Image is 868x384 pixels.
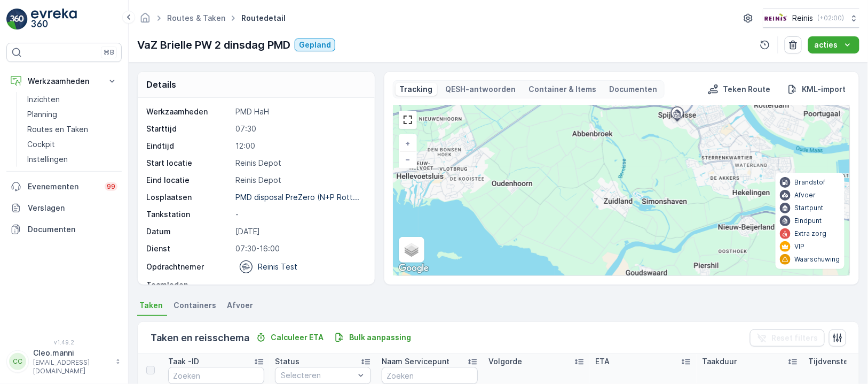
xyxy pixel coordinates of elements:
[146,78,176,91] p: Details
[6,197,122,219] a: Verslagen
[104,48,114,57] p: ⌘B
[23,122,122,137] a: Routes en Taken
[809,356,851,367] p: Tijdvenster
[27,94,60,105] p: Inzichten
[6,348,122,375] button: CCCleo.manni[EMAIL_ADDRESS][DOMAIN_NAME]
[146,262,204,272] p: Opdrachtnemer
[9,353,26,370] div: CC
[795,191,816,199] p: Afvoer
[795,242,805,251] p: VIP
[27,154,68,165] p: Instellingen
[107,182,115,191] p: 99
[146,124,231,134] p: Starttijd
[235,226,363,237] p: [DATE]
[137,37,290,53] p: VaZ Brielle PW 2 dinsdag PMD
[771,333,818,343] p: Reset filters
[28,203,117,213] p: Verslagen
[235,209,363,220] p: -
[405,155,411,164] span: −
[168,367,264,384] input: Zoeken
[146,226,231,237] p: Datum
[33,358,110,375] p: [EMAIL_ADDRESS][DOMAIN_NAME]
[167,13,225,22] a: Routes & Taken
[173,300,216,311] span: Containers
[235,158,363,168] p: Reinis Depot
[400,238,423,262] a: Layers
[28,224,117,235] p: Documenten
[271,332,323,343] p: Calculeer ETA
[31,9,77,30] img: logo_light-DOdMpM7g.png
[151,331,249,345] p: Taken en reisschema
[723,84,770,95] p: Teken Route
[400,84,433,95] p: Tracking
[795,255,840,264] p: Waarschuwing
[23,137,122,152] a: Cockpit
[400,112,416,128] a: View Fullscreen
[6,339,122,345] span: v 1.49.2
[146,158,231,168] p: Start locatie
[349,332,411,343] p: Bulk aanpassing
[6,71,122,92] button: Werkzaamheden
[446,84,516,95] p: QESH-antwoorden
[382,367,478,384] input: Zoeken
[295,39,335,51] button: Gepland
[6,9,28,30] img: logo
[23,92,122,107] a: Inzichten
[146,192,231,203] p: Losplaatsen
[702,356,737,367] p: Taakduur
[23,107,122,122] a: Planning
[6,176,122,197] a: Evenementen99
[299,40,331,50] p: Gepland
[146,209,231,220] p: Tankstation
[28,76,100,87] p: Werkzaamheden
[610,84,658,95] p: Documenten
[793,13,814,24] p: Reinis
[815,40,838,50] p: acties
[168,356,199,367] p: Taak -ID
[227,300,253,311] span: Afvoer
[239,13,288,24] span: Routedetail
[235,124,363,134] p: 07:30
[146,243,231,254] p: Dienst
[802,84,846,95] p: KML-import
[818,14,845,22] p: ( +02:00 )
[146,141,231,151] p: Eindtijd
[783,83,850,96] button: KML-import
[382,356,449,367] p: Naam Servicepunt
[235,243,363,254] p: 07:30-16:00
[795,204,824,212] p: Startpunt
[27,139,55,150] p: Cockpit
[235,280,363,290] p: -
[146,106,231,117] p: Werkzaamheden
[795,217,822,225] p: Eindpunt
[139,16,151,25] a: Startpagina
[808,36,859,53] button: acties
[406,139,411,148] span: +
[400,135,416,151] a: In zoomen
[146,175,231,186] p: Eind locatie
[595,356,610,367] p: ETA
[235,141,363,151] p: 12:00
[330,331,415,344] button: Bulk aanpassing
[235,193,359,202] p: PMD disposal PreZero (N+P Rott...
[795,178,826,187] p: Brandstof
[275,356,299,367] p: Status
[6,219,122,240] a: Documenten
[400,151,416,167] a: Uitzoomen
[488,356,522,367] p: Volgorde
[258,262,297,272] p: Reinis Test
[27,109,57,120] p: Planning
[139,300,163,311] span: Taken
[396,262,431,275] img: Google
[235,175,363,186] p: Reinis Depot
[795,229,827,238] p: Extra zorg
[146,280,231,290] p: Teamleden
[27,124,88,135] p: Routes en Taken
[33,348,110,358] p: Cleo.manni
[763,9,859,28] button: Reinis(+02:00)
[235,106,363,117] p: PMD HaH
[704,83,775,96] button: Teken Route
[281,370,354,381] p: Selecteren
[529,84,597,95] p: Container & Items
[763,12,788,24] img: Reinis-Logo-Vrijstaand_Tekengebied-1-copy2_aBO4n7j.png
